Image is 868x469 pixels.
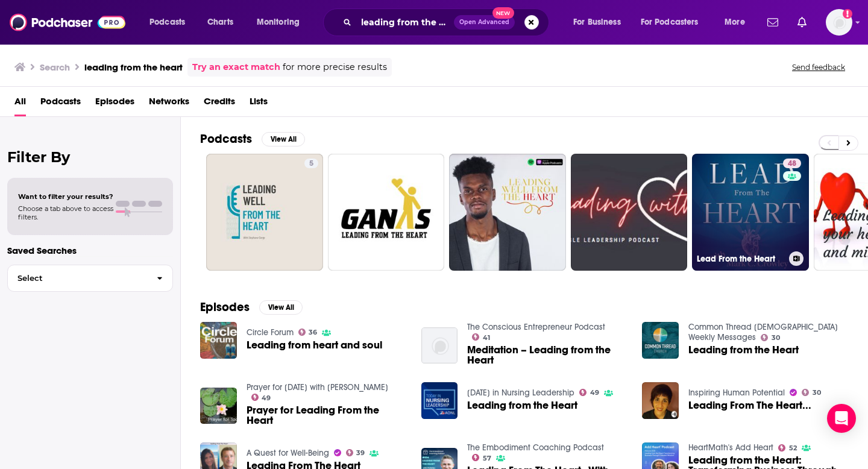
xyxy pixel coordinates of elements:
[200,13,241,32] a: Charts
[633,13,716,32] button: open menu
[813,390,821,395] span: 30
[149,14,185,31] span: Podcasts
[778,444,797,452] a: 52
[642,382,679,419] img: Leading From The Heart...
[304,159,318,168] a: 5
[346,449,365,456] a: 39
[309,330,317,335] span: 36
[141,13,201,32] button: open menu
[725,14,745,31] span: More
[467,322,605,332] a: The Conscious Entrepreneur Podcast
[204,92,235,116] a: Credits
[262,132,305,146] button: View All
[788,158,796,170] span: 48
[40,92,81,116] a: Podcasts
[18,204,113,221] span: Choose a tab above to access filters.
[454,15,515,30] button: Open AdvancedNew
[763,12,783,33] a: Show notifications dropdown
[467,400,577,411] a: Leading from the Heart
[247,405,407,426] a: Prayer for Leading From the Heart
[200,300,303,315] a: EpisodesView All
[459,19,509,25] span: Open Advanced
[200,131,252,146] h2: Podcasts
[18,192,113,201] span: Want to filter your results?
[421,382,458,419] img: Leading from the Heart
[200,388,237,424] a: Prayer for Leading From the Heart
[335,8,561,36] div: Search podcasts, credits, & more...
[467,388,574,398] a: Today in Nursing Leadership
[8,274,147,282] span: Select
[250,92,268,116] a: Lists
[642,322,679,359] img: Leading from the Heart
[789,445,797,451] span: 52
[14,92,26,116] a: All
[843,9,852,19] svg: Add a profile image
[283,60,387,74] span: for more precise results
[472,454,491,461] a: 57
[802,389,821,396] a: 30
[716,13,760,32] button: open menu
[95,92,134,116] span: Episodes
[692,154,809,271] a: 48Lead From the Heart
[247,327,294,338] a: Circle Forum
[298,329,318,336] a: 36
[257,14,300,31] span: Monitoring
[472,333,490,341] a: 41
[467,345,627,365] a: Meditation – Leading from the Heart
[262,395,271,401] span: 49
[207,14,233,31] span: Charts
[826,9,852,36] button: Show profile menu
[483,335,490,341] span: 41
[467,442,604,453] a: The Embodiment Coaching Podcast
[247,340,382,350] a: Leading from heart and soul
[309,158,313,170] span: 5
[206,154,323,271] a: 5
[688,400,811,411] a: Leading From The Heart...
[248,13,315,32] button: open menu
[793,12,811,33] a: Show notifications dropdown
[688,388,785,398] a: Inspiring Human Potential
[826,9,852,36] span: Logged in as megcassidy
[573,14,621,31] span: For Business
[247,448,329,458] a: A Quest for Well-Being
[421,327,458,364] img: Meditation – Leading from the Heart
[149,92,189,116] a: Networks
[641,14,699,31] span: For Podcasters
[7,265,173,292] button: Select
[783,159,801,168] a: 48
[247,382,388,392] a: Prayer for Today with Jennifer Hadley
[7,245,173,256] p: Saved Searches
[356,450,365,456] span: 39
[772,335,780,341] span: 30
[492,7,514,19] span: New
[827,404,856,433] div: Open Intercom Messenger
[40,61,70,73] h3: Search
[697,254,784,264] h3: Lead From the Heart
[688,322,838,342] a: Common Thread Church Weekly Messages
[7,148,173,166] h2: Filter By
[356,13,454,32] input: Search podcasts, credits, & more...
[259,300,303,315] button: View All
[788,62,849,72] button: Send feedback
[826,9,852,36] img: User Profile
[688,442,773,453] a: HeartMath's Add Heart
[200,322,237,359] img: Leading from heart and soul
[579,389,599,396] a: 49
[200,300,250,315] h2: Episodes
[10,11,125,34] img: Podchaser - Follow, Share and Rate Podcasts
[483,456,491,461] span: 57
[688,345,799,355] a: Leading from the Heart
